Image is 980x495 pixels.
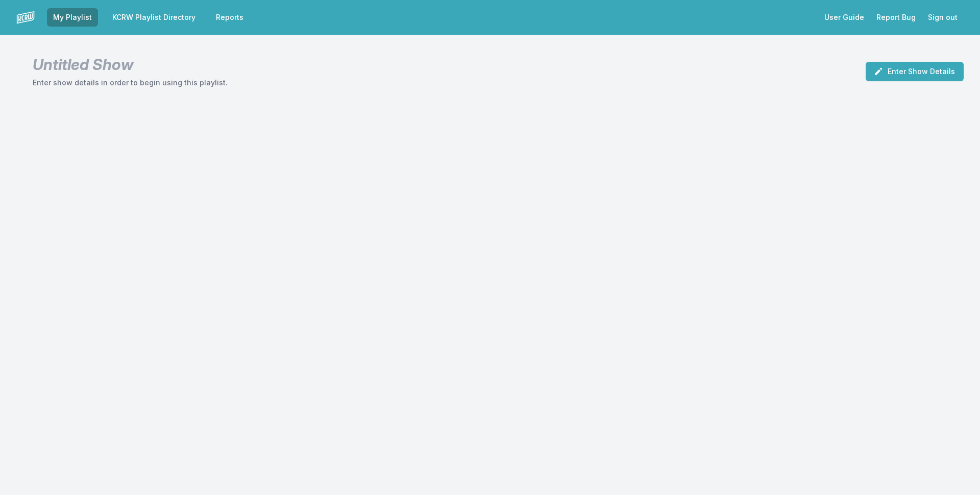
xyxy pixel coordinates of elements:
[106,8,202,27] a: KCRW Playlist Directory
[870,8,922,27] a: Report Bug
[866,62,964,81] button: Enter Show Details
[33,78,228,88] p: Enter show details in order to begin using this playlist.
[210,8,250,27] a: Reports
[16,8,35,27] img: logo-white-87cec1fa9cbef997252546196dc51331.png
[33,55,228,74] h1: Untitled Show
[922,8,964,27] button: Sign out
[818,8,870,27] a: User Guide
[47,8,98,27] a: My Playlist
